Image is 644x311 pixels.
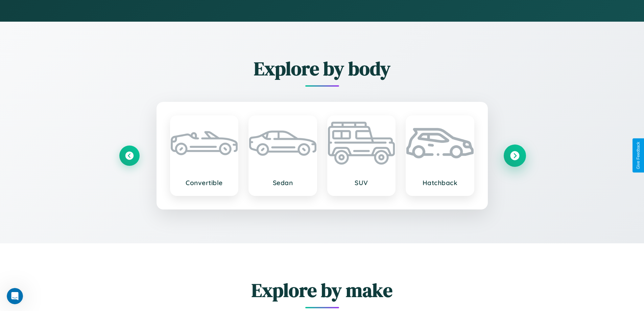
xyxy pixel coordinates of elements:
[335,179,388,187] h3: SUV
[7,288,23,304] iframe: Intercom live chat
[413,179,467,187] h3: Hatchback
[636,142,641,169] div: Give Feedback
[119,277,525,303] h2: Explore by make
[177,179,231,187] h3: Convertible
[119,55,525,82] h2: Explore by body
[256,179,310,187] h3: Sedan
